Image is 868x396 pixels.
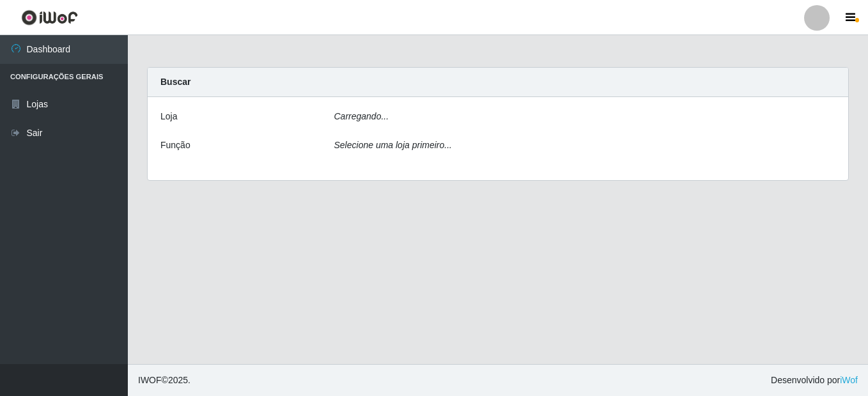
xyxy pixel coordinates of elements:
i: Carregando... [334,111,389,121]
span: Desenvolvido por [771,374,858,387]
i: Selecione uma loja primeiro... [334,140,452,150]
label: Loja [160,110,177,123]
strong: Buscar [160,77,190,87]
img: CoreUI Logo [21,10,78,26]
a: iWof [840,375,858,385]
span: © 2025 . [138,374,190,387]
span: IWOF [138,375,162,385]
label: Função [160,139,190,152]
